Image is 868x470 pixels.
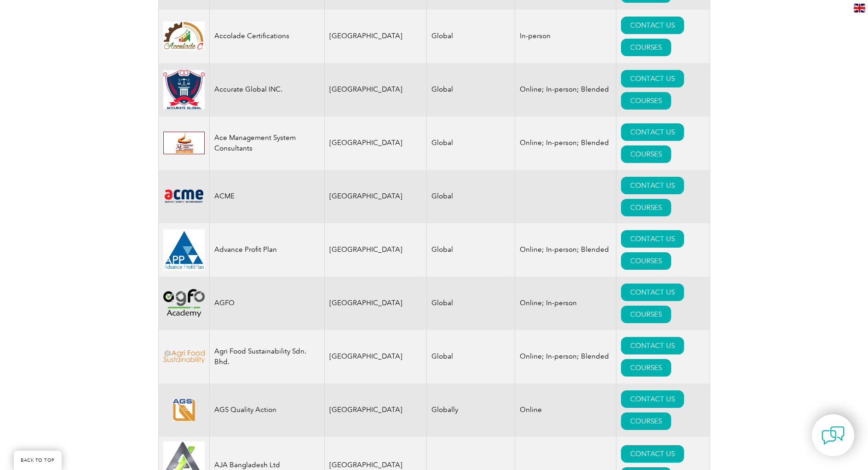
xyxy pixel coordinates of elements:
[621,337,684,354] a: CONTACT US
[427,170,515,223] td: Global
[621,252,671,270] a: COURSES
[621,230,684,248] a: CONTACT US
[209,383,324,437] td: AGS Quality Action
[209,10,324,63] td: Accolade Certifications
[621,306,671,323] a: COURSES
[324,116,427,170] td: [GEOGRAPHIC_DATA]
[163,229,205,271] img: cd2924ac-d9bc-ea11-a814-000d3a79823d-logo.jpg
[515,330,616,383] td: Online; In-person; Blended
[427,63,515,116] td: Global
[324,63,427,116] td: [GEOGRAPHIC_DATA]
[621,390,684,408] a: CONTACT US
[209,63,324,116] td: Accurate Global INC.
[163,22,205,51] img: 1a94dd1a-69dd-eb11-bacb-002248159486-logo.jpg
[621,177,684,194] a: CONTACT US
[163,289,205,317] img: 2d900779-188b-ea11-a811-000d3ae11abd-logo.png
[324,330,427,383] td: [GEOGRAPHIC_DATA]
[822,424,845,447] img: contact-chat.png
[515,383,616,437] td: Online
[515,277,616,330] td: Online; In-person
[427,330,515,383] td: Global
[163,399,205,421] img: e8128bb3-5a91-eb11-b1ac-002248146a66-logo.png
[621,70,684,87] a: CONTACT US
[621,412,671,430] a: COURSES
[621,445,684,463] a: CONTACT US
[163,132,205,154] img: 306afd3c-0a77-ee11-8179-000d3ae1ac14-logo.jpg
[163,70,205,110] img: a034a1f6-3919-f011-998a-0022489685a1-logo.png
[209,116,324,170] td: Ace Management System Consultants
[209,330,324,383] td: Agri Food Sustainability Sdn. Bhd.
[324,10,427,63] td: [GEOGRAPHIC_DATA]
[163,350,205,363] img: f9836cf2-be2c-ed11-9db1-00224814fd52-logo.png
[427,223,515,277] td: Global
[14,451,62,470] a: BACK TO TOP
[621,39,671,56] a: COURSES
[621,359,671,377] a: COURSES
[427,277,515,330] td: Global
[427,383,515,437] td: Globally
[621,17,684,34] a: CONTACT US
[324,170,427,223] td: [GEOGRAPHIC_DATA]
[209,223,324,277] td: Advance Profit Plan
[324,223,427,277] td: [GEOGRAPHIC_DATA]
[621,123,684,141] a: CONTACT US
[427,10,515,63] td: Global
[621,92,671,110] a: COURSES
[324,277,427,330] td: [GEOGRAPHIC_DATA]
[163,188,205,205] img: 0f03f964-e57c-ec11-8d20-002248158ec2-logo.png
[427,116,515,170] td: Global
[515,63,616,116] td: Online; In-person; Blended
[209,170,324,223] td: ACME
[854,4,865,12] img: en
[515,223,616,277] td: Online; In-person; Blended
[209,277,324,330] td: AGFO
[324,383,427,437] td: [GEOGRAPHIC_DATA]
[515,10,616,63] td: In-person
[621,145,671,163] a: COURSES
[621,284,684,301] a: CONTACT US
[621,199,671,216] a: COURSES
[515,116,616,170] td: Online; In-person; Blended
